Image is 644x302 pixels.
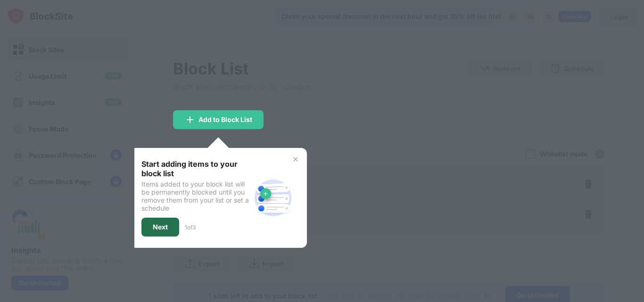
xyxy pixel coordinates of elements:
[141,159,250,178] div: Start adding items to your block list
[153,223,168,231] div: Next
[292,155,299,163] img: x-button.svg
[250,175,296,220] img: block-site.svg
[185,224,196,231] div: 1 of 3
[198,116,252,123] div: Add to Block List
[141,180,250,212] div: Items added to your block list will be permanently blocked until you remove them from your list o...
